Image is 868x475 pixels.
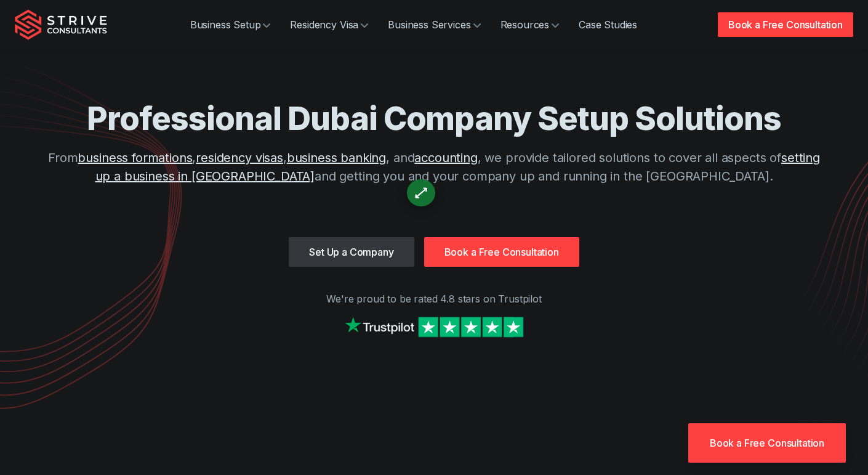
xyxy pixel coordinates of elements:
p: From , , , and , we provide tailored solutions to cover all aspects of and getting you and your c... [40,148,828,185]
a: Business Setup [180,12,281,37]
a: Book a Free Consultation [424,237,579,267]
a: Case Studies [569,12,647,37]
a: business banking [287,150,386,165]
a: Book a Free Consultation [688,423,846,463]
div: ⟷ [409,181,432,204]
img: Strive on Trustpilot [342,314,526,340]
a: Set Up a Company [289,237,414,267]
a: accounting [414,150,477,165]
p: We're proud to be rated 4.8 stars on Trustpilot [15,291,853,306]
a: Residency Visa [280,12,378,37]
a: Book a Free Consultation [718,12,853,37]
a: Resources [491,12,569,37]
a: Business Services [378,12,490,37]
a: residency visas [196,150,283,165]
h1: Professional Dubai Company Setup Solutions [40,99,828,139]
img: Strive Consultants [15,9,107,40]
a: business formations [78,150,192,165]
